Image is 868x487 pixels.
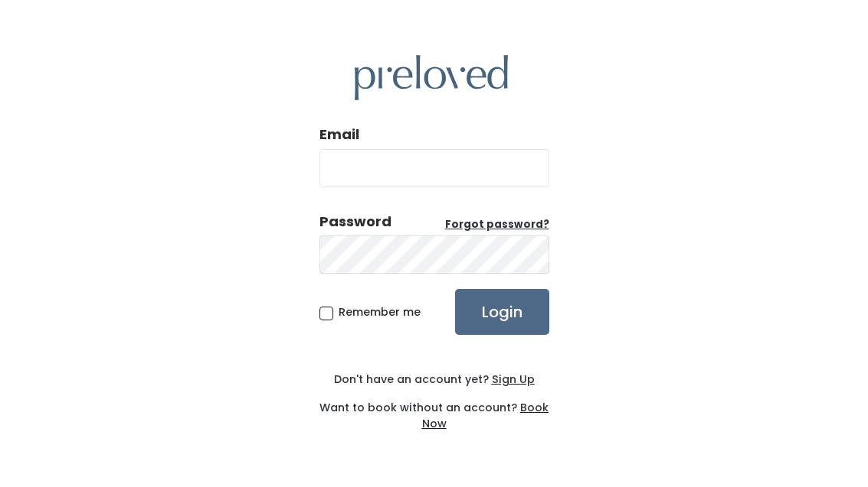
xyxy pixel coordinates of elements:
[355,55,508,100] img: preloved logo
[319,125,359,144] label: Email
[445,217,549,232] u: Forgot password?
[489,372,535,387] a: Sign Up
[445,217,549,232] a: Forgot password?
[339,304,421,320] span: Remember me
[492,372,535,387] u: Sign Up
[319,372,549,388] div: Don't have an account yet?
[455,289,549,335] input: Login
[319,388,549,432] div: Want to book without an account?
[319,212,391,232] div: Password
[422,400,549,431] a: Book Now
